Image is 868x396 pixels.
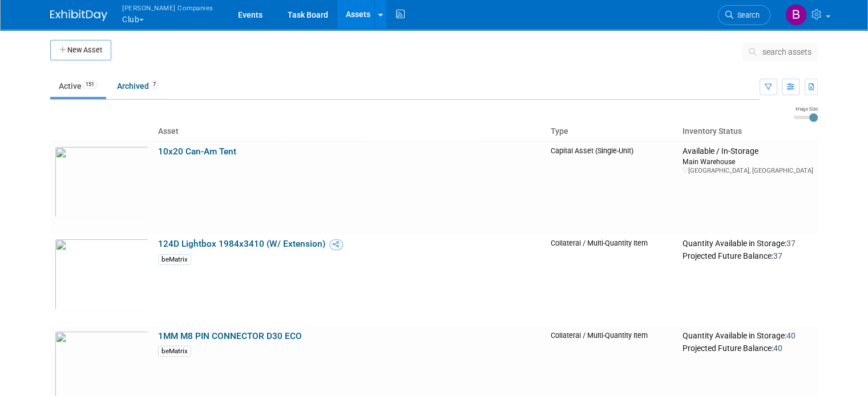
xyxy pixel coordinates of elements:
[158,254,191,265] div: beMatrix
[50,75,106,97] a: Active151
[683,341,813,354] div: Projected Future Balance:
[683,239,813,249] div: Quantity Available in Storage:
[158,331,302,341] a: 1MM M8 PIN CONNECTOR D30 ECO
[683,157,813,166] div: Main Warehouse
[154,122,546,141] th: Asset
[150,80,159,89] span: 7
[762,47,812,56] span: search assets
[82,80,98,89] span: 151
[546,234,678,326] td: Collateral / Multi-Quantity Item
[786,239,796,248] span: 37
[158,346,191,357] div: beMatrix
[158,239,325,249] a: 124D Lightbox 1984x3410 (W/ Extension)
[733,11,760,19] span: Search
[683,146,813,157] div: Available / In-Storage
[683,166,813,175] div: [GEOGRAPHIC_DATA], [GEOGRAPHIC_DATA]
[742,43,818,61] button: search assets
[50,40,111,60] button: New Asset
[718,5,770,25] a: Search
[794,105,818,112] div: Image Size
[158,146,236,157] a: 10x20 Can-Am Tent
[786,331,796,340] span: 40
[108,75,168,97] a: Archived7
[122,2,213,14] span: [PERSON_NAME] Companies
[546,122,678,141] th: Type
[683,249,813,262] div: Projected Future Balance:
[546,141,678,234] td: Capital Asset (Single-Unit)
[773,251,782,260] span: 37
[785,4,807,26] img: Barbara Brzezinska
[683,331,813,341] div: Quantity Available in Storage:
[773,344,782,353] span: 40
[50,10,107,21] img: ExhibitDay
